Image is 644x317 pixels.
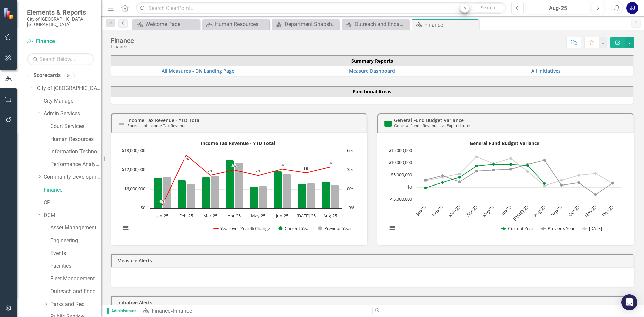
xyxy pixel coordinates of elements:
[526,2,590,14] button: Aug-25
[50,275,101,283] a: Fleet Management
[531,68,561,74] a: All Initiatives
[541,225,575,231] button: Show Previous Year
[526,170,529,173] path: Jul-25, 6,561,982. Two Years Ago.
[251,213,265,219] text: May-25
[347,166,353,172] text: 3%
[203,213,217,219] text: Mar-25
[465,204,478,217] text: Apr-25
[390,196,412,202] text: -$5,000,000
[543,182,546,185] path: Aug-25, 1,577,215. Current Year.
[526,164,529,167] path: Jul-25, 9,009,020. Current Year.
[37,85,101,92] a: City of [GEOGRAPHIC_DATA], [GEOGRAPHIC_DATA]
[111,56,633,66] th: Summary Reports
[154,177,162,208] path: Jan-25, 9,615,699.44. Current Year.
[50,288,101,296] a: Outreach and Engagement
[298,184,306,208] path: Jul-25, 7,683,260.01. Current Year.
[347,186,353,192] text: 0%
[235,162,243,208] path: Apr-25, 14,396,030. Previous Year.
[492,163,495,166] path: May-25, 9,479,622.12. Current Year.
[122,147,145,153] text: $18,000,000
[594,193,597,196] path: Nov-25, -2,909,600.15000001. Previous Year.
[117,138,358,239] svg: Interactive chart
[208,169,212,173] text: 2%
[50,250,101,257] a: Events
[384,138,627,239] div: General Fund Budget Variance. Highcharts interactive chart.
[187,184,195,208] path: Feb-25, 7,643,300.66. Previous Year.
[145,20,198,29] div: Welcome Page
[50,237,101,245] a: Engineering
[560,184,563,187] path: Sep-25, 888,513. Previous Year.
[481,204,495,218] text: May-25
[232,163,236,168] text: 3%
[458,180,461,183] path: Mar-25, 2,278,757. Previous Year.
[331,184,339,208] path: Aug-25, 7,471,839. Previous Year.
[50,123,101,130] a: Court Services
[27,8,94,16] span: Elements & Reports
[594,172,597,175] path: Nov-25, 5,725,650. Two Years Ago.
[226,160,234,208] path: Apr-25, 15,057,119.41. Current Year.
[50,161,101,168] a: Performance Analytics
[347,205,355,211] text: -3%
[475,170,478,172] path: Apr-25, 6,678,284. Previous Year.
[44,186,101,194] a: Finance
[582,225,618,231] button: Show Two Years Ago
[44,199,101,207] a: CPI
[512,204,529,222] text: [DATE]-25
[475,155,478,158] path: Apr-25, 12,596,804. Two Years Ago.
[626,2,638,14] button: JJ
[111,87,633,97] th: Functional Areas
[201,140,275,146] text: Income Tax Revenue - YTD Total
[136,2,506,14] input: Search ClearPoint...
[601,204,614,218] text: Dec-25
[50,262,101,270] a: Facilities
[492,169,495,171] path: May-25, 7,153,241. Previous Year.
[121,223,130,233] button: View chart menu, Income Tax Revenue - YTD Total
[441,181,444,184] path: Feb-25, 1,988,145. Current Year.
[204,20,268,29] a: Human Resources
[343,20,407,29] a: Outreach and Engagement
[394,123,471,128] small: General Fund - Revenues vs Expenditures
[499,204,512,217] text: Jun-25
[447,204,461,218] text: Mar-25
[159,199,165,203] text: -3%
[162,68,234,74] a: All Measures - Div Landing Page
[278,225,311,231] button: Show Current Year
[259,186,267,208] path: May-25, 7,040,182. Previous Year.
[117,120,125,128] img: Not Defined
[211,176,219,208] path: Mar-25, 10,114,564.72. Previous Year.
[122,166,145,172] text: $12,000,000
[256,169,260,173] text: 2%
[33,72,61,80] a: Scorecards
[275,213,288,219] text: Jun-25
[44,97,101,105] a: City Manager
[163,162,339,208] g: Previous Year, series 3 of 3. Bar series with 8 bars. Y axis, values.
[470,140,539,146] text: General Fund Budget Variance
[297,213,316,219] text: [DATE]-25
[64,73,75,78] div: 50
[163,177,171,208] path: Jan-25, 9,862,591. Previous Year.
[173,308,192,314] div: Finance
[475,165,478,167] path: Apr-25, 8,794,772. Current Year.
[111,44,134,49] div: Finance
[355,20,407,29] div: Outreach and Engagement
[27,38,94,45] a: Finance
[50,148,101,156] a: Information Technology
[307,183,315,208] path: Jul-25, 7,826,936. Previous Year.
[323,213,337,219] text: Aug-25
[543,159,546,161] path: Aug-25, 11,188,167.38. Previous Year.
[583,204,597,218] text: Nov-25
[280,162,284,167] text: 3%
[389,159,412,165] text: $10,000,000
[141,205,145,211] text: $0
[528,4,588,12] div: Aug-25
[304,166,308,171] text: 3%
[50,301,101,308] a: Parks and Rec
[424,187,427,189] path: Jan-25, -140,347. Current Year.
[550,204,563,218] text: Sep-25
[388,223,397,233] button: View chart menu, General Fund Budget Variance
[127,123,187,128] small: Sources of Income Tax Revenue
[318,225,352,231] button: Show Previous Year
[509,168,512,170] path: Jun-25, 7,462,298.36. Previous Year.
[117,300,630,305] h3: Initiative Alerts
